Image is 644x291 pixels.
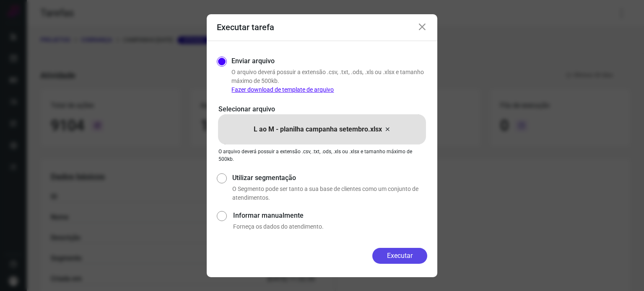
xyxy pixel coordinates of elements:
a: Fazer download de template de arquivo [231,86,334,93]
label: Informar manualmente [233,211,427,221]
p: O arquivo deverá possuir a extensão .csv, .txt, .ods, .xls ou .xlsx e tamanho máximo de 500kb. [231,68,427,94]
p: Forneça os dados do atendimento. [233,222,427,231]
h3: Executar tarefa [217,22,274,32]
label: Enviar arquivo [231,56,275,66]
p: O arquivo deverá possuir a extensão .csv, .txt, .ods, .xls ou .xlsx e tamanho máximo de 500kb. [218,148,426,163]
p: O Segmento pode ser tanto a sua base de clientes como um conjunto de atendimentos. [232,185,427,202]
p: Selecionar arquivo [218,104,426,114]
p: L ao M - planilha campanha setembro.xlsx [254,124,382,134]
label: Utilizar segmentação [232,173,427,183]
button: Executar [372,248,427,264]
